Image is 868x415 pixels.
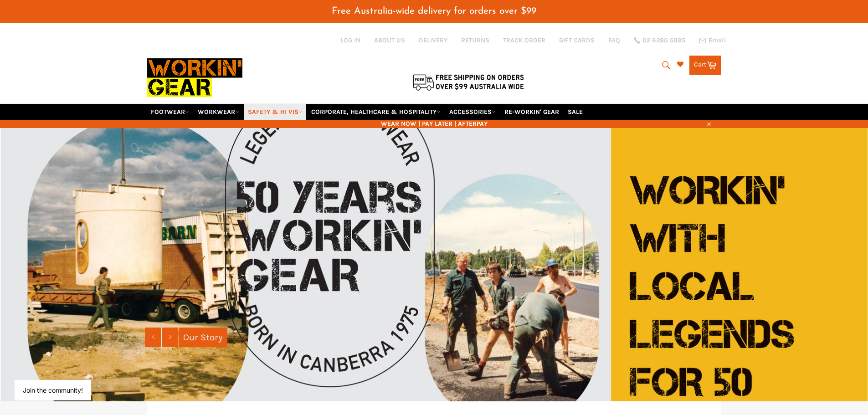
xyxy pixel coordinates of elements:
a: RETURNS [461,36,489,45]
a: Email [699,37,726,44]
a: DELIVERY [419,36,447,45]
a: CORPORATE, HEALTHCARE & HOSPITALITY [308,104,444,120]
a: Our Story [179,328,227,347]
a: RE-WORKIN' GEAR [501,104,563,120]
a: TRACK ORDER [503,36,545,45]
button: Join the community! [23,386,83,394]
a: GIFT CARDS [559,36,595,45]
a: ACCESSORIES [446,104,499,120]
span: Email [709,37,726,44]
a: Cart [689,56,721,75]
a: 02 6280 5885 [634,37,685,44]
a: SALE [564,104,586,120]
a: ABOUT US [374,36,405,45]
span: 02 6280 5885 [642,37,685,44]
img: Workin Gear leaders in Workwear, Safety Boots, PPE, Uniforms. Australia's No.1 in Workwear [147,52,242,103]
img: Flat $9.95 shipping Australia wide [411,72,525,92]
a: WORKWEAR [194,104,243,120]
span: Free Australia-wide delivery for orders over $99 [332,6,536,16]
a: FAQ [608,36,620,45]
a: FOOTWEAR [147,104,193,120]
a: SAFETY & HI VIS [244,104,306,120]
span: WEAR NOW | PAY LATER | AFTERPAY [147,119,721,128]
a: Log in [340,36,360,44]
